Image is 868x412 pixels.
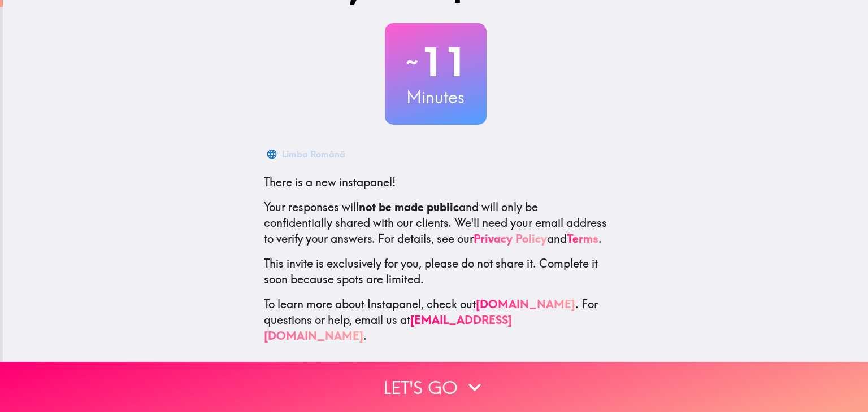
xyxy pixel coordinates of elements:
[264,199,607,247] p: Your responses will and will only be confidentially shared with our clients. We'll need your emai...
[385,39,487,85] h2: 11
[476,297,575,311] a: [DOMAIN_NAME]
[567,231,598,246] a: Terms
[282,146,345,162] div: Limba Română
[264,143,350,165] button: Limba Română
[264,296,607,344] p: To learn more about Instapanel, check out . For questions or help, email us at .
[264,256,607,287] p: This invite is exclusively for you, please do not share it. Complete it soon because spots are li...
[264,175,396,189] span: There is a new instapanel!
[474,231,547,246] a: Privacy Policy
[385,85,487,109] h3: Minutes
[404,45,420,79] span: ~
[359,200,459,214] b: not be made public
[264,313,512,343] a: [EMAIL_ADDRESS][DOMAIN_NAME]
